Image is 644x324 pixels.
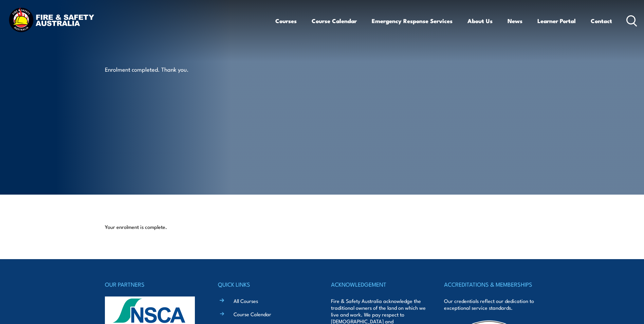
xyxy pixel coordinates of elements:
a: All Courses [234,297,258,304]
p: Your enrolment is complete. [105,223,539,230]
p: Enrolment completed. Thank you. [105,65,229,73]
h4: OUR PARTNERS [105,280,200,289]
a: Course Calendar [312,12,357,30]
h4: ACKNOWLEDGEMENT [331,280,426,289]
h4: ACCREDITATIONS & MEMBERSHIPS [444,280,539,289]
a: Emergency Response Services [372,12,453,30]
a: Courses [275,12,297,30]
a: Learner Portal [537,12,576,30]
p: Our credentials reflect our dedication to exceptional service standards. [444,298,539,311]
a: About Us [467,12,493,30]
a: News [508,12,522,30]
a: Contact [591,12,612,30]
a: Course Calendar [234,310,271,318]
h4: QUICK LINKS [218,280,313,289]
